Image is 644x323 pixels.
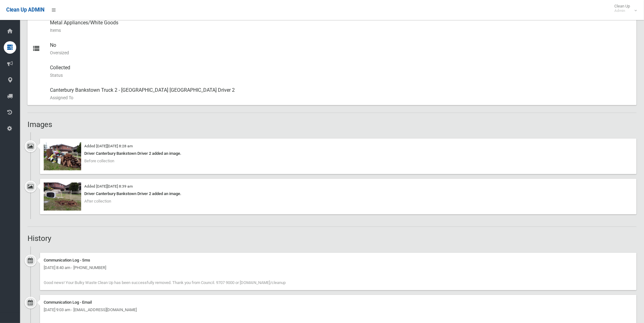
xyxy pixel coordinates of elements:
div: Driver Canterbury Bankstown Driver 2 added an image. [44,150,633,157]
small: Admin [614,8,630,13]
div: [DATE] 8:40 am - [PHONE_NUMBER] [44,264,633,272]
div: Canterbury Bankstown Truck 2 - [GEOGRAPHIC_DATA] [GEOGRAPHIC_DATA] Driver 2 [50,83,632,105]
div: Collected [50,60,632,83]
span: Clean Up ADMIN [6,7,44,13]
div: Communication Log - Email [44,299,633,306]
small: Added [DATE][DATE] 8:39 am [84,184,133,188]
span: Clean Up [611,4,636,13]
h2: History [27,234,637,242]
small: Assigned To [50,94,632,101]
small: Added [DATE][DATE] 8:28 am [84,144,133,148]
span: Before collection [84,159,114,163]
img: 2025-08-2508.26.562839316421864013511.jpg [44,142,81,170]
span: Good news! Your Bulky Waste Clean Up has been successfully removed. Thank you from Council. 9707 ... [44,280,286,285]
div: Communication Log - Sms [44,257,633,264]
small: Oversized [50,49,632,56]
div: [DATE] 9:03 am - [EMAIL_ADDRESS][DOMAIN_NAME] [44,306,633,314]
span: After collection [84,199,111,203]
div: No [50,38,632,60]
small: Items [50,27,632,34]
img: 2025-08-2508.39.31106072929773506431.jpg [44,183,81,211]
div: Driver Canterbury Bankstown Driver 2 added an image. [44,190,633,198]
h2: Images [27,120,637,129]
small: Status [50,71,632,79]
